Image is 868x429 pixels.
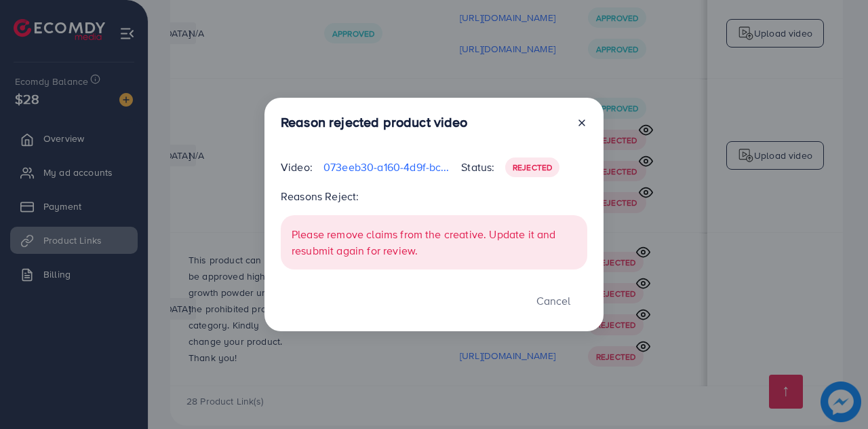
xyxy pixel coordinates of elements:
[323,159,450,175] p: 073eeb30-a160-4d9f-bc7d-e326fcb40406-1760351760747.mp4
[292,226,576,259] p: Please remove claims from the creative. Update it and resubmit again for review.
[519,286,587,315] button: Cancel
[513,162,552,173] span: Rejected
[461,159,494,175] p: Status:
[281,159,313,175] p: Video:
[281,188,587,204] p: Reasons Reject:
[281,114,468,130] h3: Reason rejected product video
